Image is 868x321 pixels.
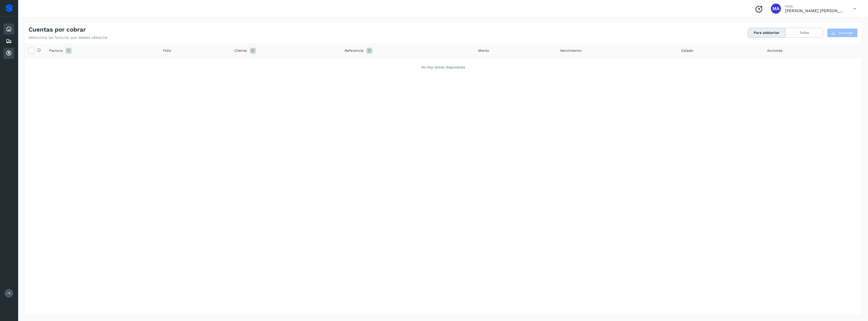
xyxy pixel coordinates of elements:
[838,31,853,35] span: Descargar
[560,48,581,53] span: Vencimiento
[785,28,823,37] button: Todas
[29,26,86,33] h4: Cuentas por cobrar
[785,8,846,13] p: Marco Antonio Ortiz Jurado
[345,48,363,53] span: Referencia
[234,48,247,53] span: Cliente
[767,48,782,53] span: Acciones
[478,48,489,53] span: Monto
[681,48,693,53] span: Estado
[785,4,846,8] p: Hola,
[4,48,14,59] div: Cuentas por cobrar
[827,28,858,37] button: Descargar
[163,48,171,53] span: Folio
[31,65,855,70] div: No hay datos disponibles
[748,28,785,37] button: Para adelantar
[49,48,63,53] span: Factura
[4,23,14,35] div: Inicio
[29,35,108,40] p: Selecciona las facturas que deseas adelantar
[4,36,14,47] div: Embarques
